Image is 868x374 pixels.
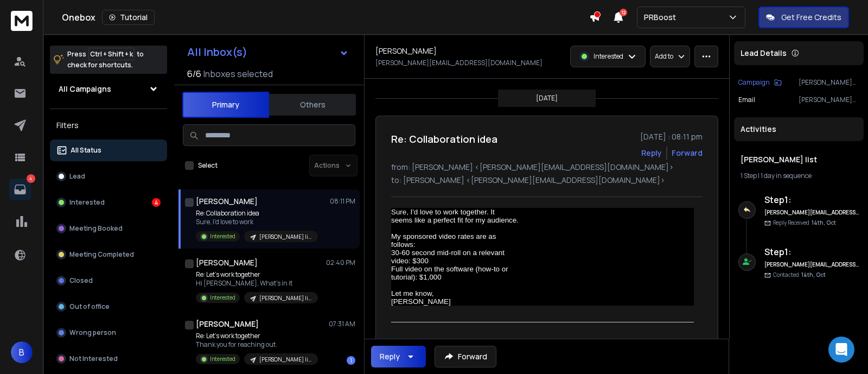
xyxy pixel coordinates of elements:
p: [PERSON_NAME] list [799,78,859,87]
p: Not Interested [69,354,118,363]
button: Reply [371,346,426,367]
div: Activities [734,117,864,141]
p: Re: Let's work together [196,332,318,340]
p: Get Free Credits [781,12,841,23]
p: [PERSON_NAME][EMAIL_ADDRESS][DOMAIN_NAME] [799,96,859,104]
p: Re: Let's work together [196,270,318,279]
button: Campaign [738,78,782,87]
button: Forward [435,346,496,367]
h1: Re: Collaboration idea [391,131,497,147]
p: Thank you for reaching out. [196,340,318,349]
button: Meeting Booked [50,218,167,239]
p: PRBoost [644,12,680,23]
p: [PERSON_NAME] list [259,294,311,302]
p: Interested [210,294,235,302]
p: Interested [69,198,105,207]
p: [DATE] [536,94,558,103]
p: Closed [69,276,93,285]
p: 02:40 PM [326,258,355,267]
p: [DATE] : 08:11 pm [640,131,703,142]
button: Out of office [50,296,167,318]
button: Wrong person [50,322,167,344]
button: Primary [182,92,269,118]
span: [PERSON_NAME] [391,297,451,306]
p: Out of office [69,302,110,311]
p: Lead [69,172,85,181]
h1: [PERSON_NAME] list [741,154,857,165]
p: Interested [210,232,235,240]
span: Full video on the software (how-to or tutorial): $1,000 [391,265,508,281]
button: Tutorial [102,10,155,25]
p: from: [PERSON_NAME] <[PERSON_NAME][EMAIL_ADDRESS][DOMAIN_NAME]> [391,162,703,173]
div: 4 [152,198,161,207]
button: Closed [50,270,167,291]
p: Email [738,96,755,104]
button: Not Interested [50,348,167,370]
div: Forward [672,148,703,159]
button: Reply [641,148,662,159]
p: Interested [593,52,623,61]
span: My sponsored video rates are as follows: [391,232,496,249]
h1: All Inbox(s) [187,47,247,58]
p: Wrong person [69,328,116,337]
p: Meeting Booked [69,224,123,233]
p: 08:11 PM [330,197,355,206]
button: Get Free Credits [758,7,849,28]
button: B [11,341,33,363]
h1: [PERSON_NAME] [196,196,258,207]
span: 1 day in sequence [761,171,812,180]
h6: [PERSON_NAME][EMAIL_ADDRESS][DOMAIN_NAME] [764,261,859,269]
p: Meeting Completed [69,250,134,259]
span: Let me know, [391,289,434,297]
button: All Status [50,140,167,161]
div: 1 [347,356,355,365]
p: Hi [PERSON_NAME], What's in it [196,279,318,288]
p: Campaign [738,78,770,87]
span: 1 Step [741,171,757,180]
p: [PERSON_NAME][EMAIL_ADDRESS][DOMAIN_NAME] [375,59,542,67]
button: Lead [50,166,167,187]
p: to: [PERSON_NAME] <[PERSON_NAME][EMAIL_ADDRESS][DOMAIN_NAME]> [391,175,703,186]
span: 14th, Oct [801,271,826,278]
h6: [PERSON_NAME][EMAIL_ADDRESS][DOMAIN_NAME] [764,208,859,217]
h6: Step 1 : [764,245,859,258]
p: Add to [655,52,673,61]
span: 30-60 second mid-roll on a relevant video: $300 [391,249,505,265]
h1: All Campaigns [59,84,111,94]
h1: [PERSON_NAME] [375,46,437,56]
button: Interested4 [50,192,167,213]
div: Onebox [62,10,589,25]
p: Contacted [773,271,826,279]
p: Sure, I'd love to work [196,218,318,226]
p: Interested [210,355,235,363]
p: [PERSON_NAME] list [259,233,311,241]
label: Select [198,161,218,170]
p: Lead Details [741,48,787,59]
h6: Step 1 : [764,193,859,206]
p: 4 [27,174,35,183]
h1: [PERSON_NAME] [196,319,259,329]
span: Ctrl + Shift + k [88,48,135,60]
a: 4 [9,179,31,200]
div: | [741,172,857,180]
p: Press to check for shortcuts. [67,49,144,71]
span: 12 [620,9,627,16]
span: Sure, I'd love to work together. It seems like a perfect fit for my audience. [391,208,519,224]
div: Open Intercom Messenger [828,337,854,363]
span: 14th, Oct [812,219,836,226]
span: 6 / 6 [187,67,201,80]
button: All Campaigns [50,78,167,100]
button: Meeting Completed [50,244,167,265]
h3: Inboxes selected [203,67,273,80]
p: Reply Received [773,219,836,227]
div: Reply [380,351,400,362]
p: Re: Collaboration idea [196,209,318,218]
h3: Filters [50,118,167,133]
button: Others [269,93,356,117]
p: All Status [71,146,101,155]
p: 07:31 AM [329,320,355,328]
h1: [PERSON_NAME] [196,257,258,268]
